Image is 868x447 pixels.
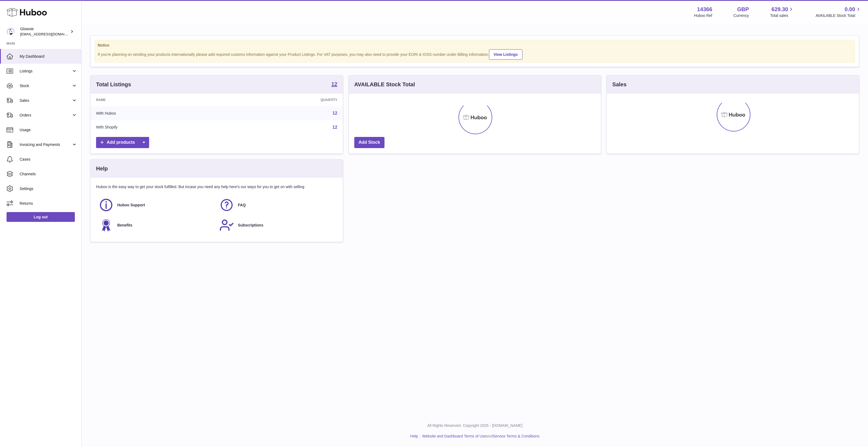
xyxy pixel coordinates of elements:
span: Channels [20,172,77,177]
span: 629.30 [771,6,788,13]
div: Currency [734,13,749,18]
img: internalAdmin-14366@internal.huboo.com [7,27,15,36]
span: Benefits [117,223,132,228]
strong: 12 [331,81,337,87]
span: Usage [20,127,77,133]
div: Glowxie [20,26,69,37]
p: Huboo is the easy way to get your stock fulfilled. But incase you need any help here's our ways f... [96,184,337,189]
a: Huboo Support [99,198,214,212]
strong: Notice [98,43,852,48]
a: Add Stock [354,137,384,148]
a: Subscriptions [219,218,334,232]
h3: Total Listings [96,81,131,88]
li: and [420,434,539,439]
span: Sales [20,98,72,103]
th: Name [91,94,227,106]
span: Returns [20,201,77,206]
span: FAQ [238,203,246,208]
a: 0.00 AVAILABLE Stock Total [815,6,861,18]
a: View Listings [489,49,522,60]
a: 12 [331,81,337,88]
p: All Rights Reserved. Copyright 2025 - [DOMAIN_NAME] [86,423,864,428]
div: Huboo Ref [694,13,712,18]
span: Total sales [770,13,794,18]
a: Benefits [99,218,214,232]
span: Orders [20,113,72,118]
span: AVAILABLE Stock Total [815,13,861,18]
td: With Huboo [91,106,227,120]
th: Quantity [227,94,343,106]
strong: GBP [737,6,749,13]
div: If you're planning on sending your products internationally please add required customs informati... [98,48,852,60]
a: 12 [333,125,337,130]
h3: Help [96,165,108,172]
a: Website and Dashboard Terms of Use [422,434,486,438]
span: Huboo Support [117,203,145,208]
span: [EMAIL_ADDRESS][DOMAIN_NAME] [20,32,80,36]
a: FAQ [219,198,334,212]
span: Cases [20,157,77,162]
h3: AVAILABLE Stock Total [354,81,415,88]
span: Subscriptions [238,223,263,228]
span: Settings [20,186,77,191]
span: Listings [20,69,72,74]
a: 12 [333,111,337,115]
span: My Dashboard [20,54,77,59]
span: 0.00 [845,6,855,13]
a: Add products [96,137,149,148]
a: Help [410,434,418,438]
strong: 14366 [697,6,712,13]
td: With Shopify [91,120,227,134]
a: 629.30 Total sales [770,6,794,18]
span: Invoicing and Payments [20,142,72,147]
a: Log out [7,212,75,222]
h3: Sales [612,81,626,88]
a: Service Terms & Conditions [493,434,540,438]
span: Stock [20,83,72,88]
